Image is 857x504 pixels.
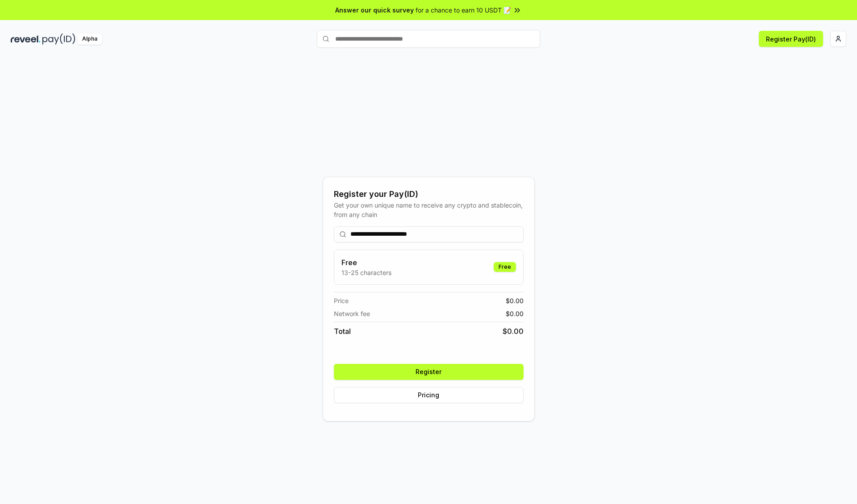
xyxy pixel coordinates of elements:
[334,200,524,219] div: Get your own unique name to receive any crypto and stablecoin, from any chain
[334,364,524,380] button: Register
[341,257,391,268] h3: Free
[503,326,524,337] span: $ 0.00
[334,296,349,305] span: Price
[334,309,370,318] span: Network fee
[494,262,516,272] div: Free
[334,188,524,200] div: Register your Pay(ID)
[506,296,524,305] span: $ 0.00
[506,309,524,318] span: $ 0.00
[341,268,391,277] p: 13-25 characters
[77,33,102,45] div: Alpha
[416,5,511,15] span: for a chance to earn 10 USDT 📝
[759,31,823,47] button: Register Pay(ID)
[334,326,351,337] span: Total
[11,33,41,45] img: reveel_dark
[335,5,414,15] span: Answer our quick survey
[42,33,75,45] img: pay_id
[334,387,524,403] button: Pricing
